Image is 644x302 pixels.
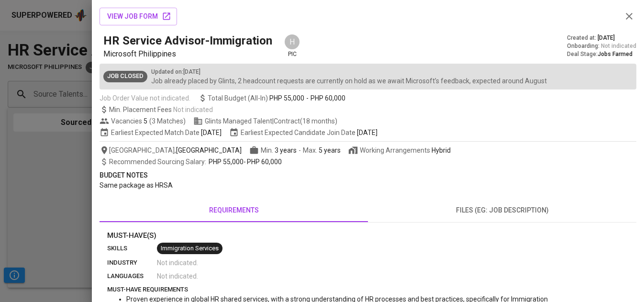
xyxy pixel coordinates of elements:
[103,33,272,48] h5: HR Service Advisor-Immigration
[198,93,345,103] span: Total Budget (All-In)
[100,8,177,25] button: view job form
[311,93,345,103] span: PHP 60,000
[173,106,213,113] span: Not indicated
[151,67,547,76] p: Updated on : [DATE]
[374,204,631,216] span: files (eg: job description)
[103,72,147,81] span: Job Closed
[109,157,282,167] span: -
[601,42,636,50] span: Not indicated
[107,285,629,294] p: must-have requirements
[151,76,547,86] p: Job already placed by Glints, 2 headcount requests are currently on hold as we await Microsoft’s ...
[567,50,636,58] div: Deal Stage :
[303,146,341,154] span: Max.
[109,106,213,113] span: Min. Placement Fees
[284,34,300,50] div: H
[275,146,297,154] span: 3 years
[348,145,451,155] span: Working Arrangements
[142,116,147,126] span: 5
[107,244,157,253] p: skills
[432,145,451,155] div: Hybrid
[284,34,300,58] div: pic
[157,258,198,268] span: Not indicated .
[157,271,198,281] span: Not indicated .
[201,128,222,137] span: [DATE]
[209,158,244,166] span: PHP 55,000
[261,146,297,154] span: Min.
[598,51,633,57] span: Jobs Farmed
[107,11,169,22] span: view job form
[299,145,301,155] span: -
[107,230,629,241] p: Must-Have(s)
[100,93,190,103] span: Job Order Value not indicated.
[319,146,341,154] span: 5 years
[103,49,176,58] span: Microsoft Philippines
[105,204,362,216] span: requirements
[100,145,242,155] span: [GEOGRAPHIC_DATA] ,
[176,145,242,155] span: [GEOGRAPHIC_DATA]
[100,170,636,180] p: Budget Notes
[193,116,337,126] span: Glints Managed Talent | Contract (18 months)
[567,34,636,42] div: Created at :
[229,128,378,137] span: Earliest Expected Candidate Join Date
[100,116,186,126] span: Vacancies ( 3 Matches )
[567,42,636,50] div: Onboarding :
[598,34,615,42] span: [DATE]
[100,128,222,137] span: Earliest Expected Match Date
[107,258,157,268] p: industry
[357,128,378,137] span: [DATE]
[107,271,157,281] p: languages
[269,93,304,103] span: PHP 55,000
[247,158,282,166] span: PHP 60,000
[109,158,208,166] span: Recommended Sourcing Salary :
[306,93,309,103] span: -
[157,244,222,253] span: Immigration Services
[100,181,173,189] span: Same package as HRSA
